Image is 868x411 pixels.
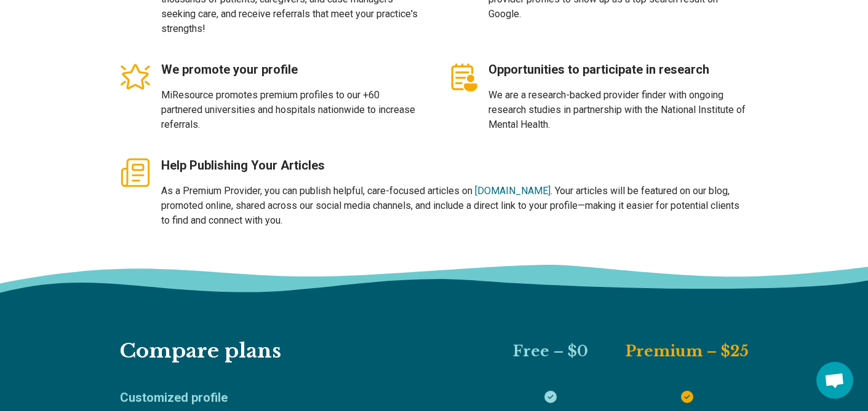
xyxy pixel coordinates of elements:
[626,342,749,360] span: Premium – $25
[488,61,749,78] h3: Opportunities to participate in research
[488,88,749,132] p: We are a research-backed provider finder with ongoing research studies in partnership with the Na...
[120,389,228,406] p: Customized profile
[816,362,853,399] a: Open chat
[161,157,749,174] h3: Help Publishing Your Articles
[161,88,422,132] p: MiResource promotes premium profiles to our +60 partnered universities and hospitals nationwide t...
[475,185,551,197] a: [DOMAIN_NAME]
[161,61,422,78] h3: We promote your profile
[161,184,749,228] p: As a Premium Provider, you can publish helpful, care-focused articles on . Your articles will be ...
[120,339,281,363] span: Compare plans
[513,342,588,360] span: Free – $0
